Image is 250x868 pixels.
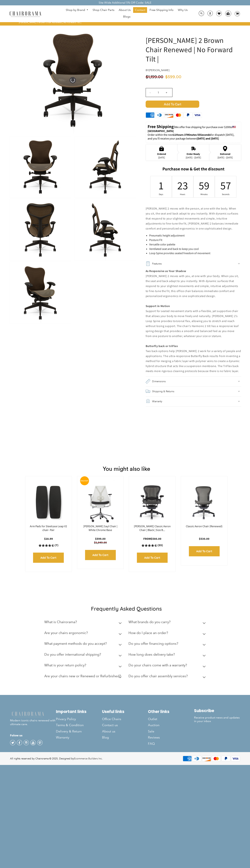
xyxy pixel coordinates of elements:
span: Ventilated seat and back to keep you cool [149,247,199,251]
span: Why Us [178,8,188,12]
strong: Free Shipping: [148,124,175,129]
a: Classic Aeron Chair (Renewed) - chairorama Classic Aeron Chair (Renewed) - chairorama [185,480,224,525]
h2: What payment methods do you accept? [44,642,107,646]
span: About Us [119,8,131,12]
h2: Are your chairs ergonomic? [44,631,88,635]
span: $530.00 [199,537,209,541]
a: 4.5 rating (55 votes) [133,543,172,547]
span: Warranty [56,735,69,740]
div: [PERSON_NAME] 2 moves with you, at one with your body. When you sit, the seat and back adapt to y... [146,269,241,374]
summary: What is your return policy? [44,661,123,672]
summary: How long does delivery take? [128,650,207,661]
h4: Folow us [10,733,56,738]
button: Add to Cart [146,101,241,108]
img: Herman Miller Mirra 2 Brown Chair Renewed | No Forward Tilt | - chairorama [19,27,126,134]
a: Reviews [148,734,194,740]
span: Contact us [102,723,118,727]
img: Herman Miller Classic Aeron Chair | Black | Size B (Renewed) - chairorama [133,480,172,525]
img: Herman Miller Sayl Chair | White Chrome Base - chairorama [81,480,120,525]
h4: by [146,69,241,72]
img: chairorama [8,11,43,17]
span: [PERSON_NAME] 2 moves with the person, at one with the body. When you sit, the seat and back adap... [146,207,239,230]
a: Arm Pads for Steelcase Leap V2 chair- Pair - chairorama Arm Pads for Steelcase Leap V2 chair- Pai... [29,480,68,525]
a: Privacy Policy [56,716,102,722]
h2: Subscribe [194,708,240,713]
span: $1,199.00 [146,75,163,79]
a: Contact [133,7,147,13]
a: [PERSON_NAME] Sayl Chair | White Chrome Base [83,524,117,532]
h2: Do you offer chair assembly services? [128,674,188,678]
h2: How do I place an order? [128,631,168,635]
a: Shop by Brand [64,7,90,13]
summary: What payment methods do you accept? [44,639,123,650]
a: Herman Miller Classic Aeron Chair | Black | Size B (Renewed) - chairorama Herman Miller Classic A... [133,480,172,525]
span: Delivery & Return [56,729,82,734]
img: guarantee.png [146,399,150,403]
img: Herman Miller Mirra 2 Brown Chair Renewed | No Forward Tilt | - chairorama [75,199,136,261]
h2: Features [152,261,162,266]
div: 1 [159,178,164,192]
img: Herman Miller Mirra 2 Brown Chair Renewed | No Forward Tilt | - chairorama [75,136,136,198]
span: We offer free shipping for purchase over $200 [175,125,230,129]
a: Office Chairs [102,716,148,722]
summary: Do you offer financing options? [128,639,207,650]
strong: [DATE] and [DATE] [197,137,219,140]
span: (7) [55,543,58,547]
img: Classic Aeron Chair (Renewed) - chairorama [185,480,224,525]
span: $580.00 [151,537,161,541]
a: 4.4 rating (7 votes) [29,543,68,547]
div: 57 [223,178,228,192]
h2: Dimensions [152,379,166,384]
h2: Do you offer international shipping? [44,652,101,657]
summary: What is Chairorama? [44,617,123,628]
h2: Important links [56,709,102,714]
a: Herman Miller Sayl Chair | White Chrome Base - chairorama Herman Miller Sayl Chair | White Chrome... [81,480,120,525]
a: Terms & Condition [56,722,102,728]
a: Why Us [176,7,189,13]
div: Delivered [217,153,233,155]
span: About us [102,729,115,734]
div: [DATE] - [DATE] [186,156,201,159]
a: About us [102,728,148,734]
span: Versatile color palette [149,243,175,246]
span: Office Chairs [102,717,121,721]
p: Receive product news and updates in your inbox [194,716,240,723]
summary: Are your chairs new or Renewed or Refurbished? [44,672,123,682]
h2: Purchase now & Get the discount [146,166,241,173]
img: Arm Pads for Steelcase Leap V2 chair- Pair - chairorama [29,480,68,525]
a: Arm Pads for Steelcase Leap V2 chair- Pair [30,524,67,532]
div: 59 [202,178,206,192]
div: Ordered [157,153,166,155]
summary: Do your chairs come with a warranty? [128,661,207,672]
div: 23 [180,178,185,192]
span: Posture Fit [149,238,162,242]
h2: Useful links [102,709,148,714]
text: SOLD-OUT [81,480,88,482]
div: [DATE] [157,156,166,159]
a: Shop Chair Parts [91,7,116,13]
span: Loop Spine provides seated freedom of movement [149,251,210,255]
summary: How do I place an order? [128,628,207,639]
img: Herman Miller Mirra 2 Brown Chair Renewed | No Forward Tilt | - chairorama [10,262,71,324]
summary: Features [146,259,241,269]
summary: Are your chairs ergonomic? [44,628,123,639]
h2: Warranty [152,399,162,404]
img: Herman Miller Mirra 2 Brown Chair Renewed | No Forward Tilt | - chairorama [10,199,71,261]
a: Herman Miller Mirra 2 Brown Chair Renewed | No Forward Tilt | - chairorama [19,78,126,82]
a: [PERSON_NAME] Classic Aeron Chair | Black | Size B... [134,524,171,532]
b: Support in Motion [146,304,170,308]
p: From [133,537,172,541]
b: As Responsive as Your Shadow [146,269,186,273]
div: Minutes [202,193,206,196]
span: Outlet [148,717,157,721]
input: Add to Cart [33,553,64,563]
a: Outlet [148,716,194,722]
p: Order within the next for dispatch [DATE], and you'll receive your package between [148,133,239,141]
p: to [148,124,239,133]
div: Seconds [223,193,228,196]
h2: How long does delivery take? [128,652,175,657]
strong: [GEOGRAPHIC_DATA] [148,129,174,133]
div: [DATE] - [DATE] [217,156,233,159]
span: Privacy Policy [56,717,76,721]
